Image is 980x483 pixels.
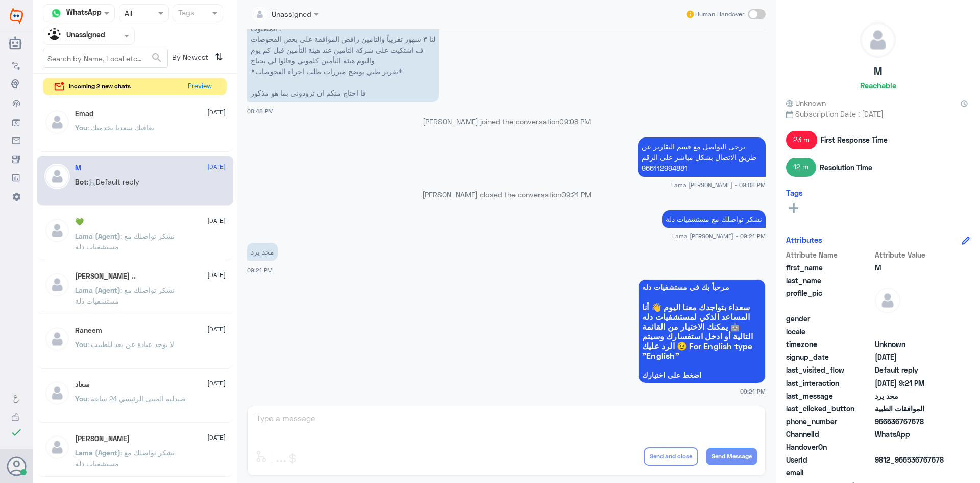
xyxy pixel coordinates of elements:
span: Default reply [875,364,949,375]
h5: Mohamed [75,434,130,443]
span: null [875,313,949,324]
span: email [786,467,873,478]
span: : Default reply [87,177,139,186]
span: null [875,467,949,478]
button: Preview [183,78,216,95]
span: last_interaction [786,378,873,388]
span: [DATE] [207,216,226,225]
span: ChannelId [786,429,873,440]
span: first_name [786,262,873,273]
button: search [151,50,163,66]
span: profile_pic [786,288,873,311]
span: last_clicked_button [786,403,873,414]
span: 2 [875,429,949,440]
span: timezone [786,339,873,350]
i: ⇅ [215,49,223,65]
span: 2025-09-17T17:45:19.104Z [875,352,949,362]
h5: Emad [75,109,93,118]
span: search [151,52,163,64]
span: UserId [786,454,873,465]
p: 17/9/2025, 9:08 PM [638,137,766,177]
span: Lama [PERSON_NAME] - 09:21 PM [672,232,766,240]
img: defaultAdmin.png [44,164,70,189]
span: 966536767678 [875,416,949,427]
span: 23 m [786,131,817,149]
span: : نشكر تواصلك مع مستشفيات دلة [75,232,175,251]
p: 17/9/2025, 9:21 PM [662,210,766,228]
span: Unknown [786,98,826,108]
button: Avatar [7,456,26,476]
span: null [875,326,949,337]
span: M [875,262,949,273]
h5: سعاد [75,380,90,389]
span: [DATE] [207,379,226,388]
span: [DATE] [207,433,226,442]
img: Widebot Logo [10,8,23,24]
h5: إبراهيم .. [75,272,136,281]
span: 9812_966536767678 [875,454,949,465]
h5: M [874,65,883,77]
h5: M [75,164,81,172]
span: 09:21 PM [561,190,591,199]
input: Search by Name, Local etc… [43,49,167,67]
span: Unknown [875,339,949,350]
span: last_name [786,275,873,286]
span: الموافقات الطبية [875,403,949,414]
i: check [10,426,22,439]
span: phone_number [786,416,873,427]
img: Unassigned.svg [48,28,64,43]
span: last_message [786,390,873,401]
span: 09:08 PM [559,117,591,126]
span: 08:48 PM [247,108,274,114]
span: 12 m [786,158,816,176]
span: You [75,394,87,403]
span: 09:21 PM [740,387,766,396]
span: محد يرد [875,390,949,401]
span: last_visited_flow [786,364,873,375]
span: null [875,442,949,452]
img: whatsapp.png [48,6,64,21]
button: Send Message [706,448,757,465]
div: Tags [177,7,194,20]
span: مرحباً بك في مستشفيات دله [642,283,762,291]
img: defaultAdmin.png [44,109,70,135]
span: Lama [PERSON_NAME] - 09:08 PM [671,180,766,189]
span: Lama (Agent) [75,232,120,240]
span: incoming 2 new chats [69,82,131,91]
span: : صيدلية المبنى الرئيسي 24 ساعة [87,394,186,403]
span: Lama (Agent) [75,286,120,294]
h6: Tags [786,188,803,197]
h6: Reachable [860,81,896,90]
h5: 💚 [75,218,84,226]
img: defaultAdmin.png [44,434,70,460]
img: defaultAdmin.png [44,272,70,297]
span: اضغط على اختيارك [642,371,762,379]
span: Human Handover [695,10,744,19]
span: You [75,123,87,132]
img: defaultAdmin.png [861,22,895,57]
span: [DATE] [207,270,226,280]
span: First Response Time [821,134,888,145]
span: Bot [75,177,87,186]
span: Attribute Value [875,249,949,260]
img: defaultAdmin.png [44,218,70,243]
span: [DATE] [207,162,226,171]
span: gender [786,313,873,324]
span: locale [786,326,873,337]
span: : لا يوجد عيادة عن بعد للطبيب [87,340,174,349]
span: signup_date [786,352,873,362]
span: Resolution Time [820,162,872,173]
span: : نشكر تواصلك مع مستشفيات دلة [75,286,175,305]
span: Attribute Name [786,249,873,260]
span: : يعافيك سعدنا بخدمتك [87,123,154,132]
img: defaultAdmin.png [44,380,70,406]
span: Subscription Date : [DATE] [786,108,970,119]
span: 2025-09-17T18:21:31.692Z [875,378,949,388]
h5: Raneem [75,326,102,335]
span: HandoverOn [786,442,873,452]
p: [PERSON_NAME] joined the conversation [247,116,766,127]
span: By Newest [168,49,211,69]
span: Lama (Agent) [75,448,120,457]
h6: Attributes [786,235,822,244]
img: defaultAdmin.png [44,326,70,352]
